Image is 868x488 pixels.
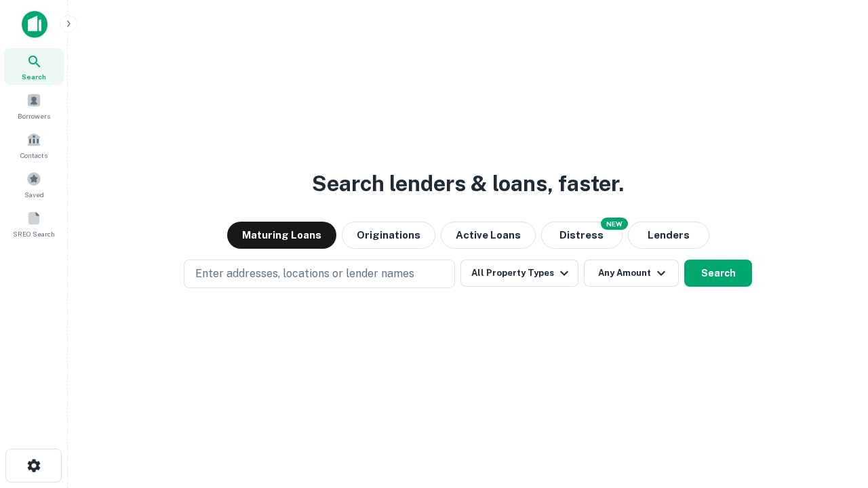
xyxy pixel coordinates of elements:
[4,205,64,242] a: SREO Search
[22,11,47,38] img: capitalize-icon.png
[441,222,536,249] button: Active Loans
[4,127,64,163] a: Contacts
[20,150,47,161] span: Contacts
[584,260,679,287] button: Any Amount
[24,189,44,200] span: Saved
[18,110,50,121] span: Borrowers
[13,228,55,239] span: SREO Search
[601,218,628,230] div: NEW
[4,166,64,203] a: Saved
[312,167,624,200] h3: Search lenders & loans, faster.
[195,266,414,282] p: Enter addresses, locations or lender names
[800,380,868,445] iframe: Chat Widget
[4,87,64,124] a: Borrowers
[227,222,336,249] button: Maturing Loans
[4,48,64,85] a: Search
[684,260,752,287] button: Search
[184,260,455,288] button: Enter addresses, locations or lender names
[628,222,709,249] button: Lenders
[541,222,623,249] button: Search distressed loans with lien and other non-mortgage details.
[22,71,46,82] span: Search
[460,260,578,287] button: All Property Types
[342,222,435,249] button: Originations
